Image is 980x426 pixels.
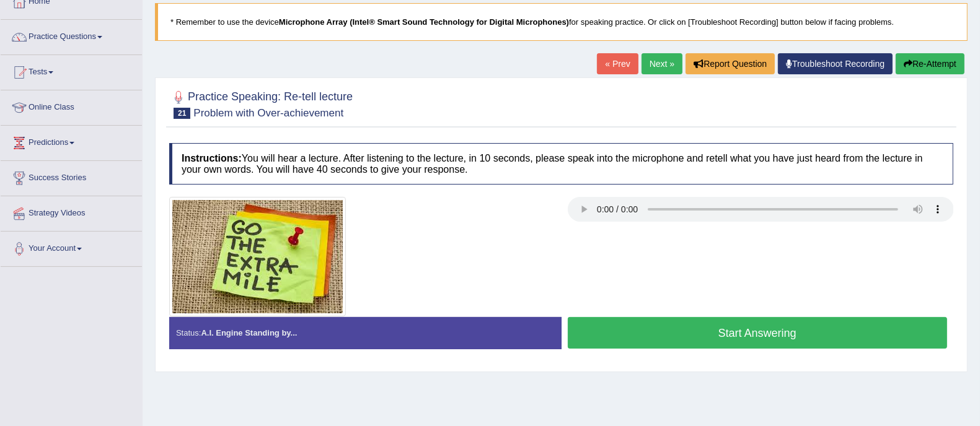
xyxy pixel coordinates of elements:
[201,328,297,337] strong: A.I. Engine Standing by...
[1,20,142,51] a: Practice Questions
[174,108,190,119] span: 21
[1,55,142,86] a: Tests
[193,107,343,119] small: Problem with Over-achievement
[155,3,968,41] blockquote: * Remember to use the device for speaking practice. Or click on [Troubleshoot Recording] button b...
[1,90,142,121] a: Online Class
[642,53,682,74] a: Next »
[169,143,953,185] h4: You will hear a lecture. After listening to the lecture, in 10 seconds, please speak into the mic...
[279,17,569,27] b: Microphone Array (Intel® Smart Sound Technology for Digital Microphones)
[182,153,242,163] b: Instructions:
[686,53,775,74] button: Report Question
[568,317,948,349] button: Start Answering
[169,88,353,119] h2: Practice Speaking: Re-tell lecture
[1,196,142,227] a: Strategy Videos
[1,161,142,192] a: Success Stories
[1,232,142,263] a: Your Account
[597,53,638,74] a: « Prev
[1,126,142,157] a: Predictions
[169,317,562,349] div: Status:
[778,53,893,74] a: Troubleshoot Recording
[896,53,965,74] button: Re-Attempt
